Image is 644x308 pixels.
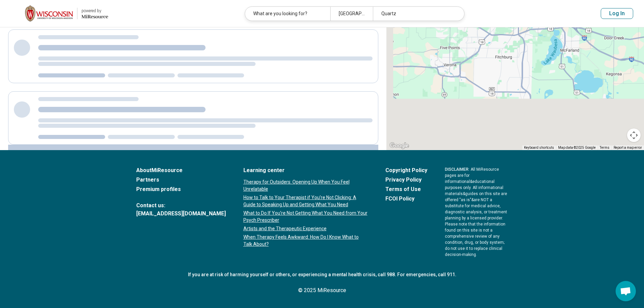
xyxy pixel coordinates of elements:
[388,141,410,150] a: Open this area in Google Maps (opens a new window)
[388,141,410,150] img: Google
[616,281,636,301] div: Open chat
[243,166,368,174] a: Learning center
[385,176,427,184] a: Privacy Policy
[385,166,427,174] a: Copyright Policy
[614,146,642,149] a: Report a map error
[136,185,226,193] a: Premium profiles
[245,7,330,21] div: What are you looking for?
[136,271,508,278] p: If you are at risk of harming yourself or others, or experiencing a mental health crisis, call 98...
[136,286,508,294] p: © 2025 MiResource
[601,8,633,19] button: Log In
[627,128,641,142] button: Map camera controls
[385,185,427,193] a: Terms of Use
[136,166,226,174] a: AboutMiResource
[243,179,368,193] a: Therapy for Outsiders: Opening Up When You Feel Unrelatable
[373,7,458,21] div: Quartz
[385,195,427,203] a: FCOI Policy
[243,234,368,248] a: When Therapy Feels Awkward: How Do I Know What to Talk About?
[11,5,108,22] a: University of Wisconsin-Madisonpowered by
[243,210,368,224] a: What to Do If You’re Not Getting What You Need from Your Psych Prescriber
[558,146,596,149] span: Map data ©2025 Google
[330,7,373,21] div: [GEOGRAPHIC_DATA], [GEOGRAPHIC_DATA]
[81,8,108,14] div: powered by
[524,145,554,150] button: Keyboard shortcuts
[136,202,226,210] span: Contact us:
[445,167,469,172] span: DISCLAIMER
[600,146,610,149] a: Terms (opens in new tab)
[136,176,226,184] a: Partners
[445,166,508,258] p: : All MiResource pages are for informational & educational purposes only. All informational mater...
[243,225,368,232] a: Artists and the Therapeutic Experience
[136,210,226,218] a: [EMAIL_ADDRESS][DOMAIN_NAME]
[243,194,368,208] a: How to Talk to Your Therapist if You’re Not Clicking: A Guide to Speaking Up and Getting What You...
[25,5,73,22] img: University of Wisconsin-Madison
